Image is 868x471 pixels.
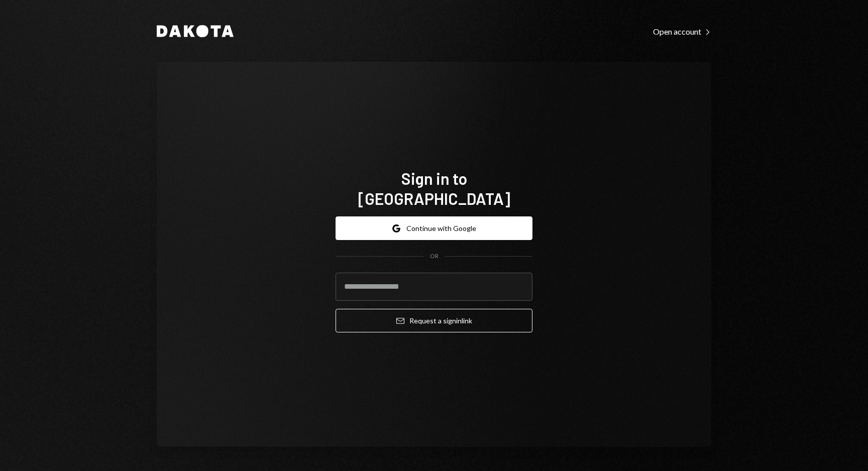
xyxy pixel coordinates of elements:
button: Continue with Google [336,216,532,240]
div: Open account [653,27,711,37]
div: OR [430,252,439,261]
h1: Sign in to [GEOGRAPHIC_DATA] [336,168,532,208]
button: Request a signinlink [336,309,532,332]
a: Open account [653,26,711,37]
